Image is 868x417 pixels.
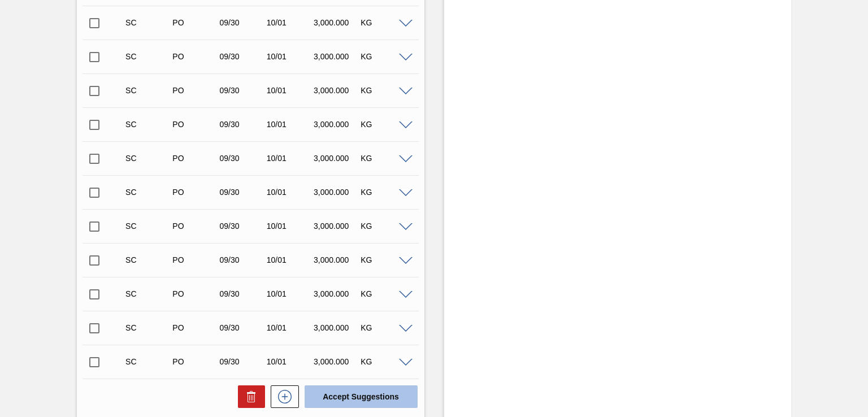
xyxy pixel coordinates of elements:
div: Suggestion Created [123,18,174,27]
div: 09/30/2025 [217,323,268,332]
div: Purchase order [170,323,221,332]
div: 3,000.000 [311,52,362,61]
div: Suggestion Created [123,255,174,264]
div: Purchase order [170,120,221,129]
div: 09/30/2025 [217,52,268,61]
div: 10/01/2025 [264,188,315,197]
div: Suggestion Created [123,357,174,366]
div: 10/01/2025 [264,52,315,61]
div: KG [358,86,409,95]
div: 09/30/2025 [217,18,268,27]
div: Suggestion Created [123,323,174,332]
div: KG [358,120,409,129]
div: 10/01/2025 [264,221,315,231]
div: KG [358,188,409,197]
div: 3,000.000 [311,188,362,197]
div: KG [358,255,409,264]
div: Delete Suggestions [232,385,265,408]
div: 3,000.000 [311,86,362,95]
div: Purchase order [170,154,221,163]
div: 10/01/2025 [264,86,315,95]
div: 10/01/2025 [264,154,315,163]
div: Purchase order [170,357,221,366]
div: KG [358,221,409,231]
div: 3,000.000 [311,289,362,298]
div: 09/30/2025 [217,289,268,298]
div: 09/30/2025 [217,86,268,95]
div: Purchase order [170,18,221,27]
div: Purchase order [170,86,221,95]
div: 3,000.000 [311,18,362,27]
div: Purchase order [170,221,221,231]
div: KG [358,323,409,332]
div: Suggestion Created [123,52,174,61]
div: Suggestion Created [123,86,174,95]
div: 3,000.000 [311,154,362,163]
div: Suggestion Created [123,289,174,298]
div: KG [358,154,409,163]
div: 09/30/2025 [217,120,268,129]
div: Purchase order [170,289,221,298]
div: 09/30/2025 [217,188,268,197]
div: Suggestion Created [123,188,174,197]
div: 10/01/2025 [264,289,315,298]
div: 10/01/2025 [264,120,315,129]
div: 09/30/2025 [217,357,268,366]
div: 3,000.000 [311,255,362,264]
div: Purchase order [170,188,221,197]
div: Accept Suggestions [299,384,419,409]
div: 10/01/2025 [264,357,315,366]
div: KG [358,18,409,27]
div: 09/30/2025 [217,255,268,264]
div: KG [358,357,409,366]
div: Suggestion Created [123,154,174,163]
div: 10/01/2025 [264,255,315,264]
div: KG [358,52,409,61]
div: 09/30/2025 [217,221,268,231]
div: 10/01/2025 [264,323,315,332]
div: Suggestion Created [123,221,174,231]
div: 10/01/2025 [264,18,315,27]
div: Purchase order [170,255,221,264]
div: 09/30/2025 [217,154,268,163]
button: Accept Suggestions [305,385,418,408]
div: Purchase order [170,52,221,61]
div: Suggestion Created [123,120,174,129]
div: KG [358,289,409,298]
div: 3,000.000 [311,323,362,332]
div: 3,000.000 [311,120,362,129]
div: New suggestion [265,385,299,408]
div: 3,000.000 [311,221,362,231]
div: 3,000.000 [311,357,362,366]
